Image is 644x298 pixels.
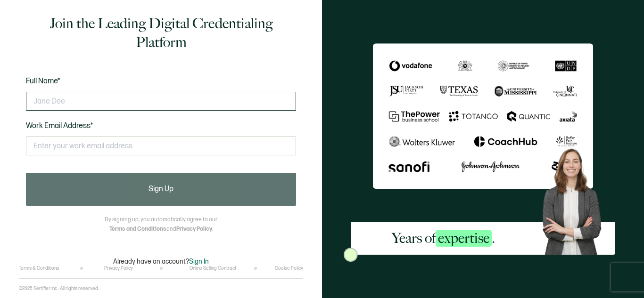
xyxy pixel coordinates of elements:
[436,230,492,247] span: expertise
[344,248,358,262] img: Sertifier Signup
[26,121,93,130] span: Work Email Address*
[26,92,296,111] input: Jane Doe
[113,258,209,266] p: Already have an account?
[189,258,209,266] span: Sign In
[149,185,173,193] span: Sign Up
[104,266,133,271] a: Privacy Policy
[373,43,593,188] img: Sertifier Signup - Years of <span class="strong-h">expertise</span>.
[19,286,99,291] p: ©2025 Sertifier Inc.. All rights reserved.
[109,226,166,233] a: Terms and Conditions
[26,173,296,206] button: Sign Up
[392,229,495,248] h2: Years of .
[176,226,212,233] a: Privacy Policy
[26,137,296,155] input: Enter your work email address
[275,266,303,271] a: Cookie Policy
[19,266,59,271] a: Terms & Conditions
[26,14,296,52] h1: Join the Leading Digital Credentialing Platform
[536,143,615,254] img: Sertifier Signup - Years of <span class="strong-h">expertise</span>. Hero
[26,77,60,86] span: Full Name*
[190,266,236,271] a: Online Selling Contract
[105,215,217,234] p: By signing up, you automatically agree to our and .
